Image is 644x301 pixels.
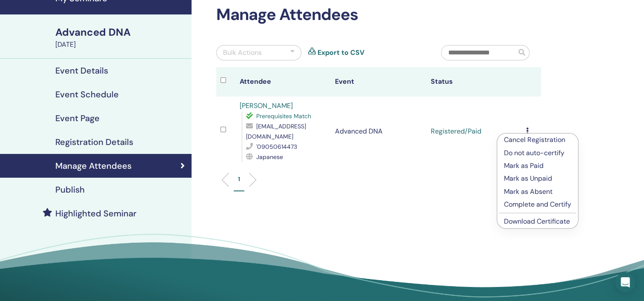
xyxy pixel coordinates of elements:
[223,48,262,58] div: Bulk Actions
[246,122,306,140] span: [EMAIL_ADDRESS][DOMAIN_NAME]
[504,173,571,184] p: Mark as Unpaid
[55,161,132,171] h4: Manage Attendees
[216,5,541,25] h2: Manage Attendees
[55,65,108,76] h4: Event Details
[55,137,133,147] h4: Registration Details
[504,161,571,171] p: Mark as Paid
[256,153,283,161] span: Japanese
[238,175,240,184] p: 1
[331,97,426,166] td: Advanced DNA
[235,67,331,97] th: Attendee
[615,272,635,292] div: Open Intercom Messenger
[55,40,186,50] div: [DATE]
[55,208,137,219] h4: Highlighted Seminar
[504,148,571,158] p: Do not auto-certify
[504,187,571,197] p: Mark as Absent
[256,143,297,150] span: '09050614473
[55,113,100,123] h4: Event Page
[504,217,570,226] a: Download Certificate
[240,101,293,110] a: [PERSON_NAME]
[256,112,311,120] span: Prerequisites Match
[55,25,186,40] div: Advanced DNA
[504,199,571,210] p: Complete and Certify
[331,67,426,97] th: Event
[318,48,364,58] a: Export to CSV
[50,25,192,50] a: Advanced DNA[DATE]
[426,67,521,97] th: Status
[504,135,571,145] p: Cancel Registration
[55,185,85,195] h4: Publish
[55,89,119,99] h4: Event Schedule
